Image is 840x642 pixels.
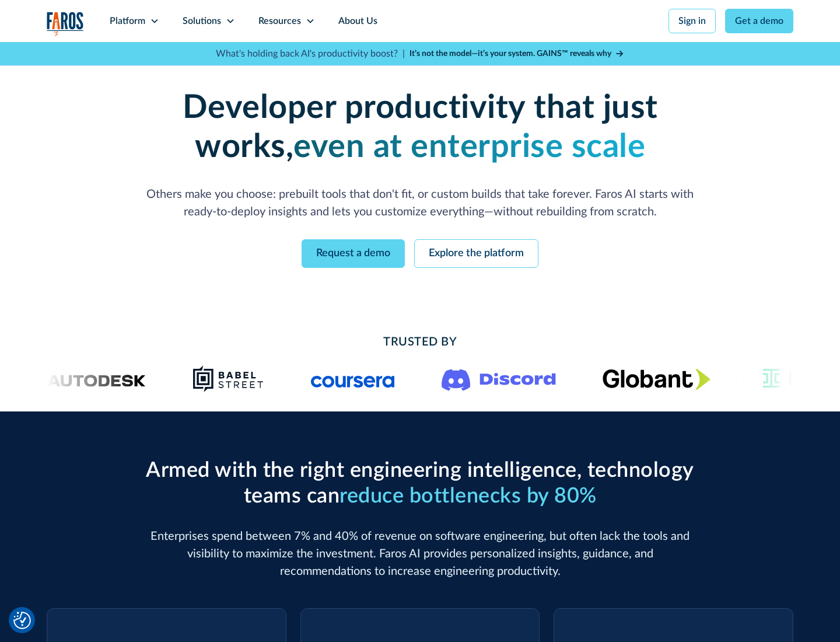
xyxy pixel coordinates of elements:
strong: It’s not the model—it’s your system. GAINS™ reveals why [409,50,611,58]
p: Others make you choose: prebuilt tools that don't fit, or custom builds that take forever. Faros ... [140,186,700,221]
h2: Armed with the right engineering intelligence, technology teams can [140,458,700,508]
a: It’s not the model—it’s your system. GAINS™ reveals why [409,48,624,60]
div: Resources [258,14,301,28]
p: What's holding back AI's productivity boost? | [216,47,405,61]
img: Logo of the analytics and reporting company Faros. [47,12,84,36]
h2: Trusted By [140,333,700,351]
img: Babel Street logo png [192,365,264,393]
div: Platform [110,14,145,28]
button: Cookie Settings [13,612,31,629]
img: Revisit consent button [13,612,31,629]
img: Logo of the communication platform Discord. [442,367,556,391]
a: Request a demo [302,239,405,268]
span: reduce bottlenecks by 80% [339,486,597,507]
p: Enterprises spend between 7% and 40% of revenue on software engineering, but often lack the tools... [140,528,700,580]
img: Logo of the design software company Autodesk. [24,371,146,387]
div: Solutions [183,14,221,28]
a: home [47,12,84,36]
strong: even at enterprise scale [293,131,645,163]
a: Sign in [668,9,716,33]
a: Get a demo [725,9,793,33]
img: Globant's logo [603,368,710,390]
strong: Developer productivity that just works, [183,92,658,163]
img: Logo of the online learning platform Coursera. [311,369,395,388]
a: Explore the platform [414,239,538,268]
